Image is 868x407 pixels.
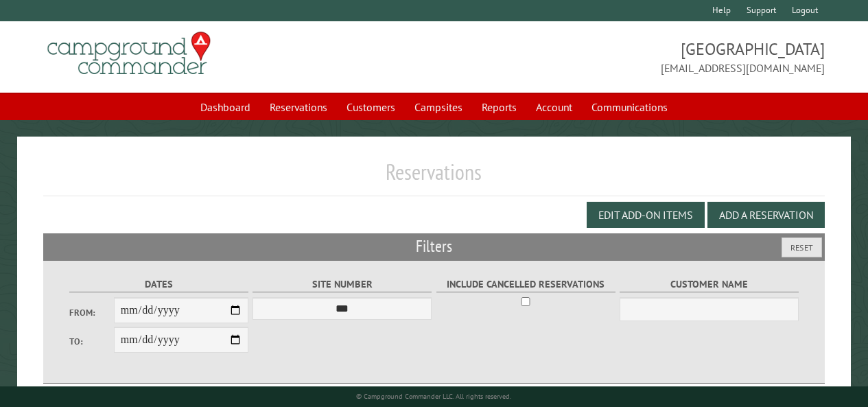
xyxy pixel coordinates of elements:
a: Customers [338,94,403,120]
label: Customer Name [620,277,799,292]
a: Communications [583,94,676,120]
label: Site Number [253,277,432,292]
a: Campsites [406,94,471,120]
h1: Reservations [43,159,825,196]
label: Include Cancelled Reservations [436,277,615,292]
label: Dates [69,277,248,292]
button: Add a Reservation [707,202,825,228]
a: Account [528,94,580,120]
img: Campground Commander [43,27,215,80]
a: Reservations [261,94,336,120]
a: Dashboard [192,94,259,120]
button: Edit Add-on Items [587,202,705,228]
h2: Filters [43,233,825,259]
label: From: [69,306,114,319]
a: Reports [473,94,525,120]
button: Reset [782,237,822,257]
span: [GEOGRAPHIC_DATA] [EMAIL_ADDRESS][DOMAIN_NAME] [434,38,825,76]
small: © Campground Commander LLC. All rights reserved. [356,392,511,401]
label: To: [69,335,114,348]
